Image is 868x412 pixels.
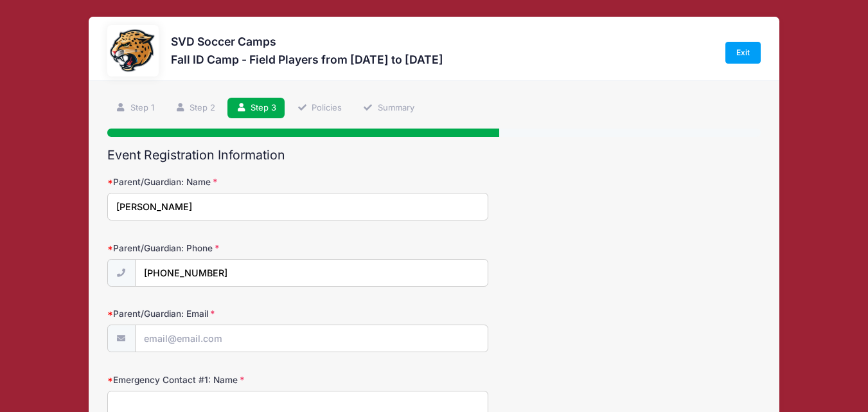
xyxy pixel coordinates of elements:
h3: Fall ID Camp - Field Players from [DATE] to [DATE] [171,53,443,66]
a: Exit [725,42,761,64]
a: Step 3 [227,98,285,119]
h2: Event Registration Information [107,148,761,163]
input: (xxx) xxx-xxxx [135,259,488,287]
a: Step 2 [166,98,224,119]
h3: SVD Soccer Camps [171,35,443,48]
a: Policies [289,98,351,119]
label: Parent/Guardian: Phone [107,242,325,255]
a: Summary [355,98,423,119]
label: Emergency Contact #1: Name [107,373,325,386]
label: Parent/Guardian: Email [107,307,325,320]
label: Parent/Guardian: Name [107,175,325,188]
input: email@email.com [135,325,488,352]
a: Step 1 [107,98,163,119]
